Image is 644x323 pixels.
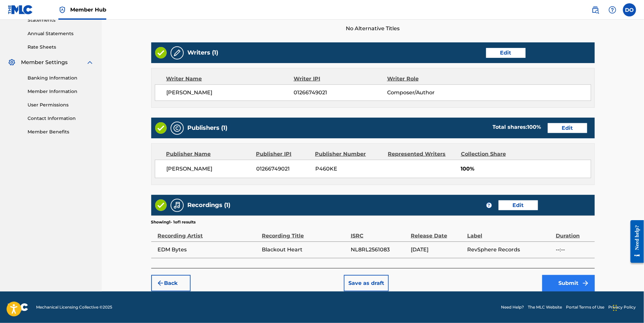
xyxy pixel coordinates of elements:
span: [PERSON_NAME] [167,165,252,173]
div: User Menu [623,3,636,16]
div: ISRC [351,225,407,240]
span: 01266749021 [256,165,310,173]
span: P460KE [315,165,383,173]
iframe: Resource Center [626,215,644,269]
button: Edit [486,48,526,58]
a: Member Benefits [28,128,94,135]
a: Banking Information [28,75,94,81]
span: ? [487,203,492,208]
span: [PERSON_NAME] [167,89,294,97]
div: Label [467,225,552,240]
span: 100% [461,165,591,173]
div: Publisher Number [315,150,383,158]
span: --:-- [556,246,592,254]
div: Help [606,3,619,16]
span: EDM Bytes [158,246,259,254]
span: 01266749021 [294,89,387,97]
div: Writer IPI [294,75,387,83]
span: [DATE] [411,246,464,254]
div: Total shares: [493,123,541,131]
img: Publishers [173,124,181,132]
span: Member Settings [21,58,68,66]
img: help [609,6,616,14]
span: Blackout Heart [262,246,347,254]
img: f7272a7cc735f4ea7f67.svg [582,279,590,287]
h5: Publishers (1) [188,124,228,132]
img: logo [8,303,28,311]
img: Member Settings [8,58,16,66]
button: Save as draft [344,275,389,291]
div: Drag [613,298,617,318]
span: Composer/Author [387,89,472,97]
img: Valid [155,199,167,211]
img: Recordings [173,201,181,209]
span: 100 % [528,124,541,130]
span: No Alternative Titles [151,25,595,33]
span: Member Hub [70,6,106,13]
button: Edit [499,200,538,210]
img: Writers [173,49,181,57]
a: Contact Information [28,115,94,122]
a: Public Search [589,3,602,16]
button: Back [151,275,191,291]
div: Represented Writers [388,150,456,158]
div: Collection Share [461,150,525,158]
button: Edit [548,123,587,133]
iframe: Chat Widget [611,291,644,323]
img: search [592,6,599,14]
span: RevSphere Records [467,246,552,254]
a: Portal Terms of Use [566,304,604,310]
div: Recording Artist [158,225,259,240]
button: Submit [542,275,595,291]
div: Release Date [411,225,464,240]
div: Recording Title [262,225,347,240]
h5: Writers (1) [188,49,218,57]
div: Publisher Name [166,150,251,158]
div: Publisher IPI [256,150,310,158]
div: Duration [556,225,592,240]
a: Statements [28,17,94,24]
img: MLC Logo [8,5,33,14]
span: Mechanical Licensing Collective © 2025 [36,304,112,310]
img: Valid [155,47,167,58]
h5: Recordings (1) [188,201,231,209]
a: Rate Sheets [28,44,94,51]
a: Need Help? [501,304,524,310]
a: Member Information [28,88,94,95]
img: Top Rightsholder [58,6,66,14]
img: expand [86,58,94,66]
img: Valid [155,122,167,134]
a: User Permissions [28,102,94,108]
span: NL8RL2561083 [351,246,407,254]
img: 7ee5dd4eb1f8a8e3ef2f.svg [156,279,164,287]
p: Showing 1 - 1 of 1 results [151,219,196,225]
div: Writer Name [166,75,294,83]
a: Annual Statements [28,30,94,37]
div: Writer Role [387,75,472,83]
a: Privacy Policy [608,304,636,310]
a: The MLC Website [528,304,562,310]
